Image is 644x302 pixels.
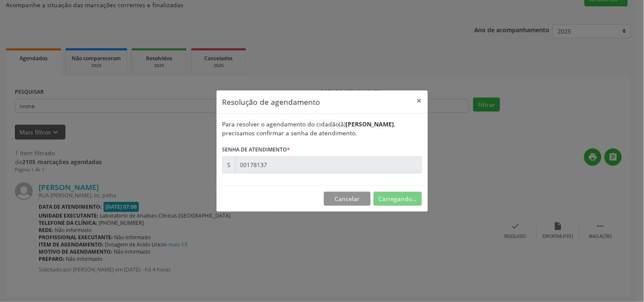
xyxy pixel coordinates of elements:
b: [PERSON_NAME] [346,120,394,128]
h5: Resolução de agendamento [222,96,321,107]
button: Carregando... [374,192,422,206]
div: Para resolver o agendamento do cidadão(ã) , precisamos confirmar a senha de atendimento. [222,120,422,137]
label: Senha de atendimento [222,143,290,157]
button: Cancelar [324,192,371,206]
div: S [222,157,236,173]
button: Close [411,90,428,111]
